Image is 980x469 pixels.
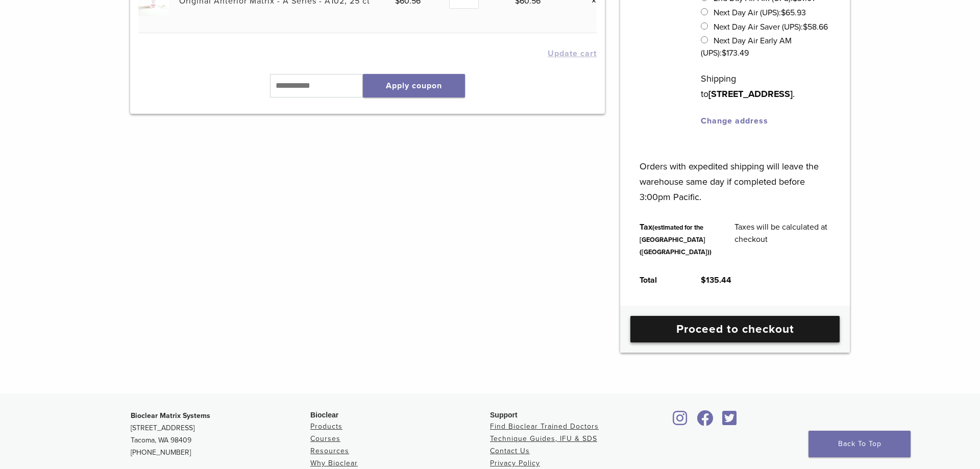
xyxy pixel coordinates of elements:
span: $ [701,275,706,285]
a: Change address [701,116,768,126]
a: Bioclear [693,416,717,427]
span: $ [781,8,786,18]
button: Apply coupon [363,74,465,97]
p: Shipping to . [701,71,831,102]
a: Technique Guides, IFU & SDS [490,434,597,443]
a: Bioclear [719,416,740,427]
span: $ [722,48,726,58]
p: [STREET_ADDRESS] Tacoma, WA 98409 [PHONE_NUMBER] [131,410,310,459]
a: Resources [310,447,349,455]
th: Total [628,266,689,294]
span: Support [490,411,518,419]
a: Proceed to checkout [630,316,840,342]
bdi: 135.44 [701,275,731,285]
th: Tax [628,213,723,266]
a: Products [310,422,342,431]
label: Next Day Air (UPS): [714,8,806,18]
a: Why Bioclear [310,459,358,467]
strong: Bioclear Matrix Systems [131,411,210,420]
a: Courses [310,434,340,443]
p: Orders with expedited shipping will leave the warehouse same day if completed before 3:00pm Pacific. [640,143,831,205]
a: Back To Top [808,431,911,457]
a: Find Bioclear Trained Doctors [490,422,599,431]
strong: [STREET_ADDRESS] [708,88,793,100]
span: Bioclear [310,411,338,419]
bdi: 65.93 [781,8,806,18]
small: (estimated for the [GEOGRAPHIC_DATA] ([GEOGRAPHIC_DATA])) [640,224,712,256]
button: Update cart [548,50,597,58]
label: Next Day Air Early AM (UPS): [701,36,792,58]
a: Contact Us [490,447,530,455]
label: Next Day Air Saver (UPS): [714,22,828,32]
a: Bioclear [670,416,691,427]
td: Taxes will be calculated at checkout [723,213,842,266]
span: $ [803,22,807,32]
a: Privacy Policy [490,459,540,467]
bdi: 173.49 [722,48,749,58]
bdi: 58.66 [803,22,828,32]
